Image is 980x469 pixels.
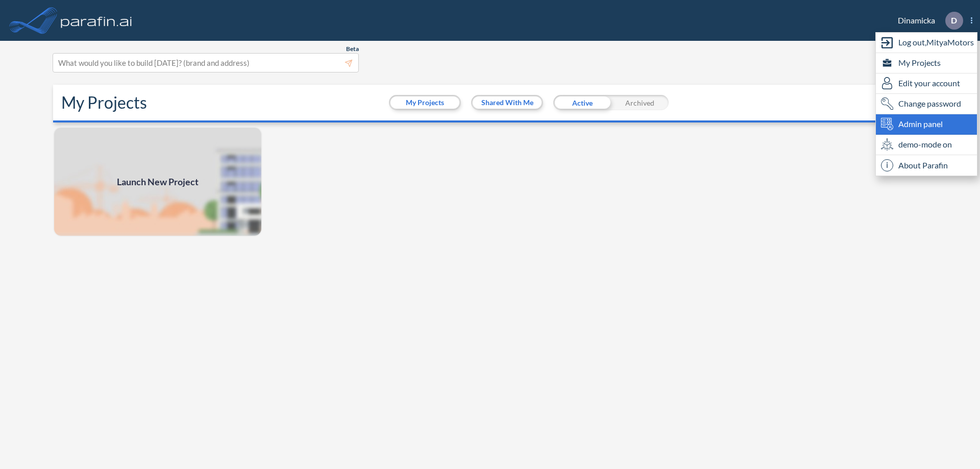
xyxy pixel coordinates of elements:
div: Change password [876,94,977,114]
h2: My Projects [61,93,147,112]
span: Launch New Project [117,175,199,189]
div: My Projects [876,53,977,73]
div: About Parafin [876,155,977,176]
span: Admin panel [898,118,943,130]
img: logo [59,10,134,31]
div: Dinamicka [883,12,972,30]
div: Log out [876,33,977,53]
span: i [881,159,893,171]
p: D [951,16,957,25]
a: Launch New Project [53,127,262,237]
span: My Projects [898,57,941,69]
span: Change password [898,97,961,110]
div: Active [553,95,611,110]
span: demo-mode on [898,138,952,151]
span: Edit your account [898,77,960,89]
img: add [53,127,262,237]
span: Beta [346,45,359,53]
span: Log out, MityaMotors [898,36,974,48]
button: My Projects [390,96,459,109]
div: Archived [611,95,669,110]
span: About Parafin [898,159,948,171]
div: Edit user [876,73,977,94]
div: Admin panel [876,114,977,135]
div: demo-mode on [876,135,977,155]
button: Shared With Me [473,96,542,109]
